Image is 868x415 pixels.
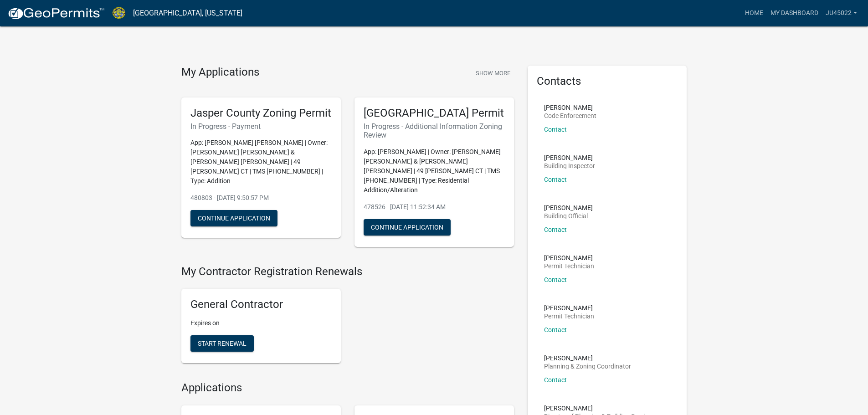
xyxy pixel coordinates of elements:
h4: Applications [181,381,514,395]
p: 478526 - [DATE] 11:52:34 AM [364,202,505,212]
p: [PERSON_NAME] [544,255,594,261]
a: Contact [544,326,567,333]
p: [PERSON_NAME] [544,405,654,411]
p: Permit Technician [544,263,594,269]
button: Start Renewal [190,335,254,352]
p: Building Inspector [544,163,595,169]
a: Contact [544,226,567,233]
a: Contact [544,276,567,283]
a: Contact [544,176,567,183]
a: Home [741,5,767,22]
button: Continue Application [190,210,277,226]
p: App: [PERSON_NAME] | Owner: [PERSON_NAME] [PERSON_NAME] & [PERSON_NAME] [PERSON_NAME] | 49 [PERSO... [364,147,505,195]
a: Contact [544,126,567,133]
wm-registration-list-section: My Contractor Registration Renewals [181,265,514,371]
h6: In Progress - Payment [190,122,332,131]
p: [PERSON_NAME] [544,104,596,111]
h5: Jasper County Zoning Permit [190,107,332,120]
button: Show More [472,66,514,81]
a: ju45022 [822,5,861,22]
h6: In Progress - Additional Information Zoning Review [364,122,505,139]
p: Building Official [544,213,593,219]
img: Jasper County, South Carolina [112,7,126,19]
p: Planning & Zoning Coordinator [544,363,631,369]
span: Start Renewal [198,340,247,347]
h5: [GEOGRAPHIC_DATA] Permit [364,107,505,120]
p: Permit Technician [544,313,594,319]
button: Continue Application [364,219,451,236]
p: 480803 - [DATE] 9:50:57 PM [190,193,332,203]
a: My Dashboard [767,5,822,22]
p: Expires on [190,318,332,328]
p: Code Enforcement [544,113,596,119]
h5: General Contractor [190,298,332,311]
h4: My Contractor Registration Renewals [181,265,514,278]
h4: My Applications [181,66,259,79]
a: Contact [544,376,567,384]
p: [PERSON_NAME] [544,355,631,361]
p: App: [PERSON_NAME] [PERSON_NAME] | Owner: [PERSON_NAME] [PERSON_NAME] & [PERSON_NAME] [PERSON_NAM... [190,138,332,186]
h5: Contacts [537,75,678,88]
a: [GEOGRAPHIC_DATA], [US_STATE] [133,5,242,21]
p: [PERSON_NAME] [544,205,593,211]
p: [PERSON_NAME] [544,154,595,161]
p: [PERSON_NAME] [544,305,594,311]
